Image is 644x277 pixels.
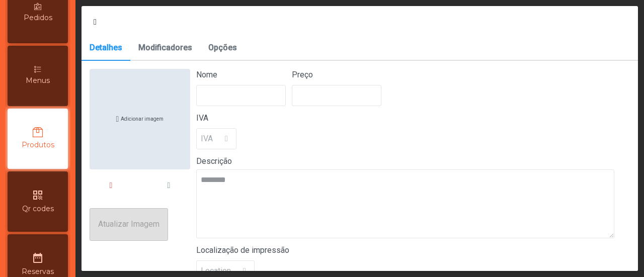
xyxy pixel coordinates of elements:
label: IVA [196,112,236,124]
i: qr_code [32,189,44,201]
span: Pedidos [24,13,52,23]
span: Adicionar imagem [116,115,164,123]
label: Localização de impressão [196,244,630,256]
label: Descrição [196,155,630,167]
span: Reservas [22,266,54,277]
span: Menus [26,75,50,86]
span: Detalhes [90,44,122,52]
label: Preço [292,69,381,81]
span: Qr codes [22,204,54,214]
label: Nome [196,69,286,81]
i: date_range [32,252,44,264]
span: Opções [208,44,237,52]
span: Modificadores [138,44,192,52]
span: Produtos [22,140,54,150]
